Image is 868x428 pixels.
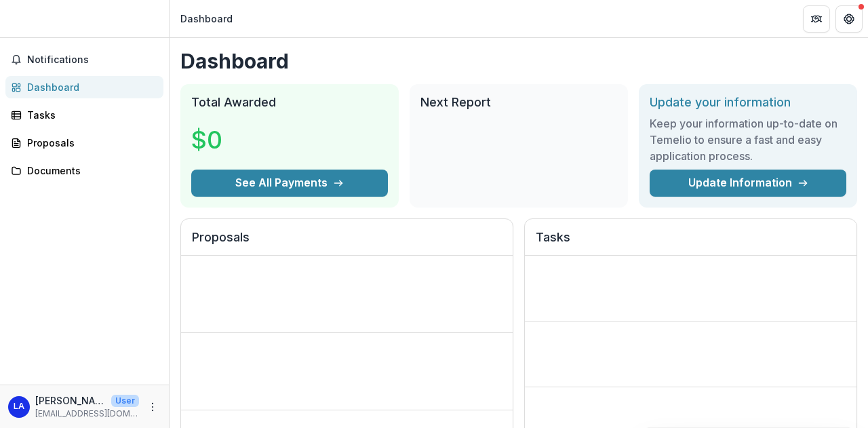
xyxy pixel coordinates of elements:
[5,49,163,71] button: Notifications
[650,170,846,197] a: Update Information
[27,108,153,122] div: Tasks
[35,408,139,420] p: [EMAIL_ADDRESS][DOMAIN_NAME]
[144,399,161,415] button: More
[536,230,846,256] h2: Tasks
[835,5,863,33] button: Get Help
[27,54,158,66] span: Notifications
[191,170,388,197] button: See All Payments
[175,9,238,28] nav: breadcrumb
[650,95,846,110] h2: Update your information
[420,95,617,110] h2: Next Report
[5,104,163,126] a: Tasks
[35,393,106,408] p: [PERSON_NAME] Info Account
[27,80,153,94] div: Dashboard
[27,163,153,178] div: Documents
[27,136,153,150] div: Proposals
[650,115,846,164] h3: Keep your information up-to-date on Temelio to ensure a fast and easy application process.
[180,49,857,73] h1: Dashboard
[5,76,163,98] a: Dashboard
[192,230,502,256] h2: Proposals
[180,12,233,26] div: Dashboard
[5,132,163,154] a: Proposals
[191,121,293,158] h3: $0
[14,402,24,411] div: Lavelle Info Account
[5,159,163,182] a: Documents
[191,95,388,110] h2: Total Awarded
[803,5,830,33] button: Partners
[111,395,139,407] p: User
